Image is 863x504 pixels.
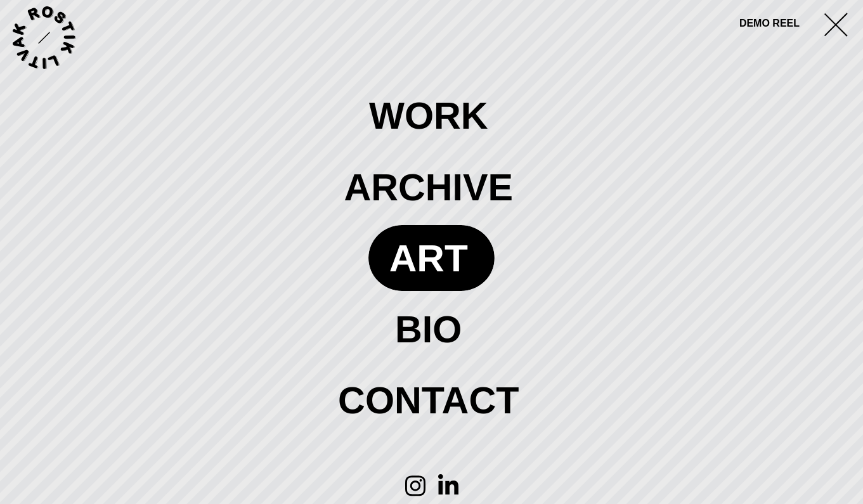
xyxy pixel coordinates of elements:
[318,367,545,433] a: contact
[739,15,800,32] a: DEMO REEL
[323,154,539,220] a: archive
[375,296,488,362] a: bio
[349,83,514,149] a: work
